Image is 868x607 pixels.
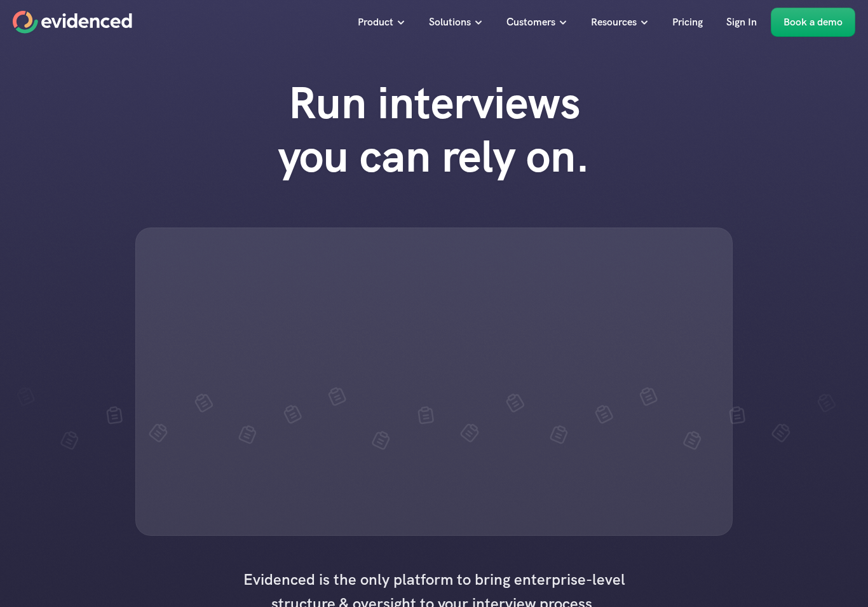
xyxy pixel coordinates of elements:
[253,76,615,183] h1: Run interviews you can rely on.
[672,14,703,31] p: Pricing
[429,14,471,31] p: Solutions
[13,11,132,34] a: Home
[358,14,393,31] p: Product
[663,8,712,37] a: Pricing
[591,14,637,31] p: Resources
[506,14,555,31] p: Customers
[717,8,766,37] a: Sign In
[726,14,757,31] p: Sign In
[783,14,843,31] p: Book a demo
[771,8,855,37] a: Book a demo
